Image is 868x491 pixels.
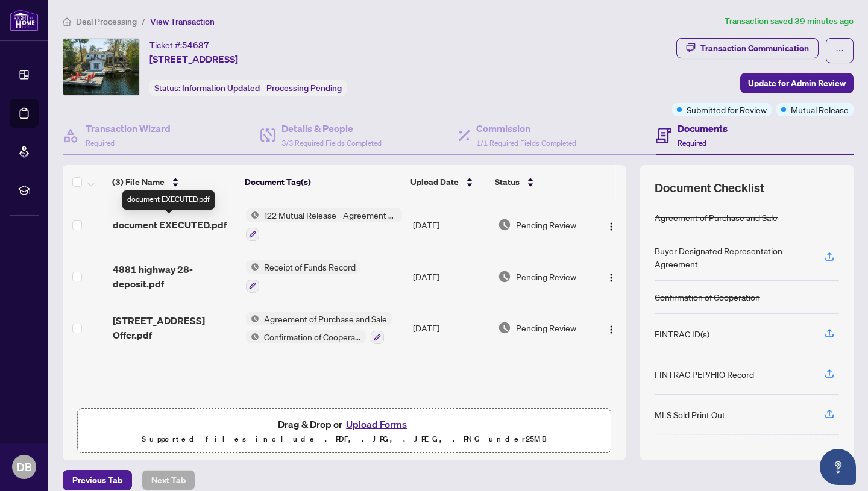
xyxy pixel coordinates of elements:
img: Status Icon [246,208,259,222]
p: Supported files include .PDF, .JPG, .JPEG, .PNG under 25 MB [85,432,603,446]
img: Document Status [498,270,511,283]
div: Buyer Designated Representation Agreement [655,244,810,271]
li: / [142,14,145,28]
span: [STREET_ADDRESS] [149,52,238,66]
span: Pending Review [516,321,576,334]
td: [DATE] [408,251,493,302]
div: MLS Sold Print Out [655,408,725,421]
button: Status IconAgreement of Purchase and SaleStatus IconConfirmation of Cooperation [246,312,392,345]
td: [DATE] [408,302,493,354]
button: Next Tab [142,470,195,490]
div: document EXECUTED.pdf [122,190,215,210]
img: Logo [606,273,616,283]
button: Logo [602,267,621,286]
img: Status Icon [246,330,259,343]
img: Document Status [498,218,511,231]
th: Document Tag(s) [240,165,406,199]
span: Drag & Drop or [278,416,410,432]
span: DB [17,458,32,475]
span: View Transaction [150,16,215,27]
span: Information Updated - Processing Pending [182,83,342,93]
div: Ticket #: [149,38,209,52]
button: Transaction Communication [676,38,819,58]
img: Logo [606,325,616,334]
button: Status IconReceipt of Funds Record [246,260,360,293]
img: Status Icon [246,312,259,325]
span: home [63,17,71,26]
button: Previous Tab [63,470,132,490]
div: Confirmation of Cooperation [655,290,760,304]
h4: Commission [476,121,576,136]
span: Receipt of Funds Record [259,260,360,274]
span: Required [86,139,115,148]
h4: Documents [678,121,728,136]
article: Transaction saved 39 minutes ago [725,14,854,28]
div: Status: [149,80,347,96]
span: 54687 [182,40,209,51]
th: (3) File Name [107,165,240,199]
span: Drag & Drop orUpload FormsSupported files include .PDF, .JPG, .JPEG, .PNG under25MB [78,409,611,454]
span: Previous Tab [72,471,122,490]
span: Agreement of Purchase and Sale [259,312,392,325]
div: Transaction Communication [700,39,809,58]
h4: Transaction Wizard [86,121,171,136]
span: 1/1 Required Fields Completed [476,139,576,148]
img: Document Status [498,321,511,334]
button: Logo [602,215,621,234]
span: Document Checklist [655,180,764,196]
div: FINTRAC PEP/HIO Record [655,367,754,381]
span: 3/3 Required Fields Completed [281,139,382,148]
span: Pending Review [516,270,576,283]
h4: Details & People [281,121,382,136]
span: Mutual Release [791,103,849,116]
img: IMG-X12310448_1.jpg [63,39,139,95]
span: [STREET_ADDRESS] Offer.pdf [113,313,237,342]
span: (3) File Name [112,175,165,189]
span: Deal Processing [76,16,137,27]
img: logo [10,9,39,31]
span: 122 Mutual Release - Agreement of Purchase and Sale [259,208,402,222]
button: Open asap [820,449,856,485]
button: Update for Admin Review [740,73,854,93]
button: Status Icon122 Mutual Release - Agreement of Purchase and Sale [246,208,402,241]
th: Upload Date [406,165,490,199]
span: Confirmation of Cooperation [259,330,366,343]
th: Status [490,165,593,199]
span: Submitted for Review [687,103,767,116]
span: document EXECUTED.pdf [113,217,227,232]
button: Upload Forms [342,416,410,432]
img: Status Icon [246,260,259,274]
span: Pending Review [516,218,576,231]
div: FINTRAC ID(s) [655,327,709,340]
span: ellipsis [835,46,844,55]
img: Logo [606,222,616,231]
span: Update for Admin Review [748,73,846,93]
span: 4881 highway 28-deposit.pdf [113,262,237,291]
span: Upload Date [410,175,459,189]
span: Required [678,139,706,148]
button: Logo [602,318,621,337]
span: Status [495,175,520,189]
td: [DATE] [408,199,493,251]
div: Agreement of Purchase and Sale [655,211,778,224]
